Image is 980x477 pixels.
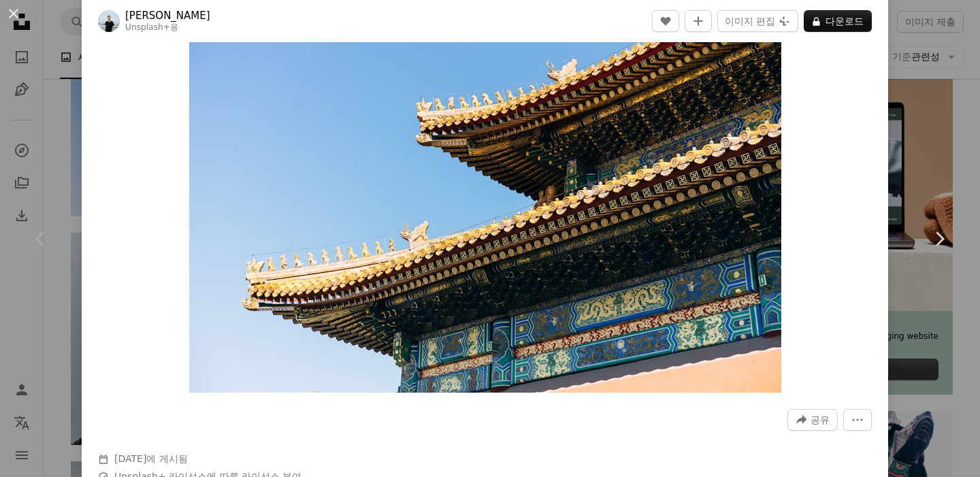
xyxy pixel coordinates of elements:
a: 다음 [898,174,980,304]
span: 공유 [811,410,830,430]
button: 다운로드 [804,10,872,32]
a: [PERSON_NAME] [125,9,210,22]
button: 더 많은 작업 [843,409,872,431]
span: 에 게시됨 [114,453,188,464]
time: 2023년 2월 14일 오전 6시 19분 25초 GMT-5 [114,453,146,464]
button: 좋아요 [652,10,679,32]
button: 이미지 편집 [717,10,798,32]
button: 컬렉션에 추가 [685,10,712,32]
div: 용 [125,22,210,33]
a: Unsplash+ [125,22,170,32]
img: Markus Winkler의 프로필로 이동 [98,10,120,32]
button: 이 이미지 공유 [787,409,838,431]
